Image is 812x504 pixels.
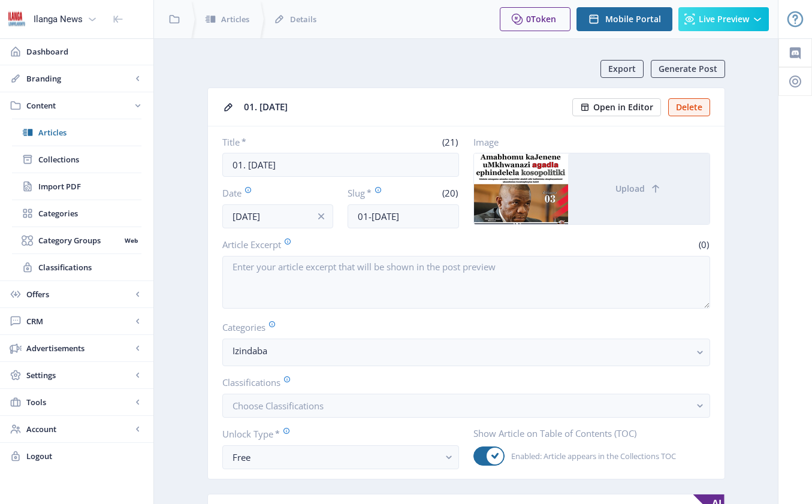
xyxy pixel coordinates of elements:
[651,60,725,78] button: Generate Post
[315,210,327,222] nb-icon: info
[605,14,661,24] span: Mobile Portal
[38,153,141,165] span: Collections
[12,173,141,200] a: Import PDF
[26,315,132,327] span: CRM
[699,14,749,24] span: Live Preview
[608,64,636,74] span: Export
[233,450,439,464] div: Free
[26,342,132,354] span: Advertisements
[222,321,701,334] label: Categories
[12,146,141,173] a: Collections
[26,99,132,111] span: Content
[38,261,141,273] span: Classifications
[222,136,336,148] label: Title
[34,6,83,32] div: Ilanga News
[26,423,132,435] span: Account
[505,449,676,463] span: Enabled: Article appears in the Collections TOC
[531,13,556,25] span: Token
[572,98,661,116] button: Open in Editor
[26,369,132,381] span: Settings
[26,46,144,58] span: Dashboard
[26,396,132,408] span: Tools
[678,7,769,31] button: Live Preview
[233,400,324,412] span: Choose Classifications
[600,60,644,78] button: Export
[222,376,701,389] label: Classifications
[473,427,701,439] label: Show Article on Table of Contents (TOC)
[7,10,26,29] img: 6e32966d-d278-493e-af78-9af65f0c2223.png
[440,136,459,148] span: (21)
[38,126,141,138] span: Articles
[593,102,653,112] span: Open in Editor
[440,187,459,199] span: (20)
[26,73,132,84] span: Branding
[348,186,399,200] label: Slug
[222,445,459,469] button: Free
[222,186,324,200] label: Date
[290,13,316,25] span: Details
[668,98,710,116] button: Delete
[222,394,710,418] button: Choose Classifications
[26,288,132,300] span: Offers
[233,343,690,358] nb-select-label: Izindaba
[568,153,710,224] button: Upload
[38,234,120,246] span: Category Groups
[222,339,710,366] button: Izindaba
[120,234,141,246] nb-badge: Web
[12,254,141,280] a: Classifications
[38,180,141,192] span: Import PDF
[222,427,449,440] label: Unlock Type
[222,204,334,228] input: Publishing Date
[309,204,333,228] button: info
[12,119,141,146] a: Articles
[615,184,645,194] span: Upload
[222,238,461,251] label: Article Excerpt
[500,7,570,31] button: 0Token
[38,207,141,219] span: Categories
[473,136,701,148] label: Image
[12,227,141,253] a: Category GroupsWeb
[348,204,459,228] input: this-is-how-a-slug-looks-like
[244,98,565,116] div: 01. [DATE]
[222,153,459,177] input: Type Article Title ...
[26,450,144,462] span: Logout
[221,13,249,25] span: Articles
[659,64,717,74] span: Generate Post
[697,239,710,251] span: (0)
[576,7,672,31] button: Mobile Portal
[12,200,141,227] a: Categories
